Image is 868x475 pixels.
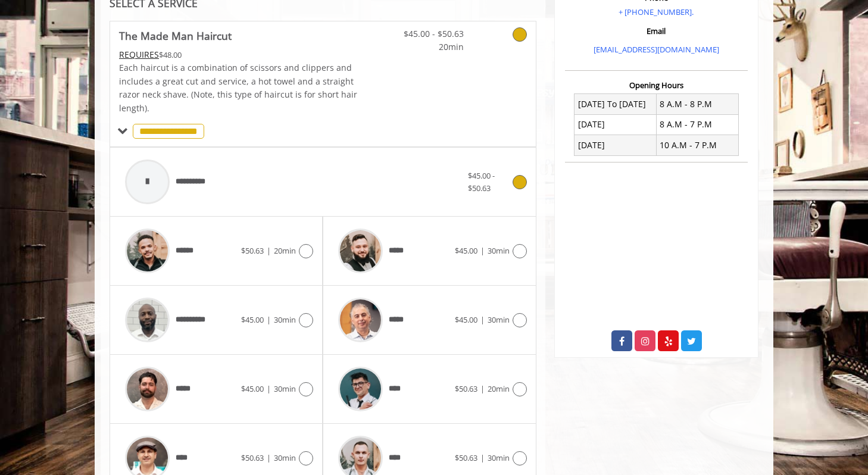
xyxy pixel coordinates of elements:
span: 30min [488,452,510,463]
span: | [267,383,271,394]
h3: Opening Hours [565,81,748,89]
span: $45.00 [241,314,264,325]
span: 30min [488,245,510,256]
td: [DATE] [574,135,657,155]
span: $45.00 [455,245,477,256]
td: 8 A.M - 8 P.M [656,94,738,114]
span: $50.63 [455,452,477,463]
span: | [267,452,271,463]
span: $50.63 [455,383,477,394]
span: | [480,452,485,463]
span: 30min [274,452,296,463]
span: 20min [394,40,464,54]
span: $45.00 [455,314,477,325]
span: $45.00 [241,383,264,394]
a: + [PHONE_NUMBER]. [619,7,694,17]
span: 30min [488,314,510,325]
span: | [267,314,271,325]
b: The Made Man Haircut [119,27,232,44]
span: | [480,245,485,256]
td: 10 A.M - 7 P.M [656,135,738,155]
td: [DATE] [574,114,657,135]
span: 20min [274,245,296,256]
span: 30min [274,314,296,325]
span: $50.63 [241,452,264,463]
span: | [267,245,271,256]
span: | [480,383,485,394]
h3: Email [568,27,745,35]
span: 30min [274,383,296,394]
td: 8 A.M - 7 P.M [656,114,738,135]
span: This service needs some Advance to be paid before we block your appointment [119,49,159,60]
span: 20min [488,383,510,394]
span: | [480,314,485,325]
span: $50.63 [241,245,264,256]
td: [DATE] To [DATE] [574,94,657,114]
div: $48.00 [119,48,358,61]
span: $45.00 - $50.63 [394,27,464,40]
a: [EMAIL_ADDRESS][DOMAIN_NAME] [594,44,719,55]
span: Each haircut is a combination of scissors and clippers and includes a great cut and service, a ho... [119,62,357,113]
span: $45.00 - $50.63 [468,170,495,193]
